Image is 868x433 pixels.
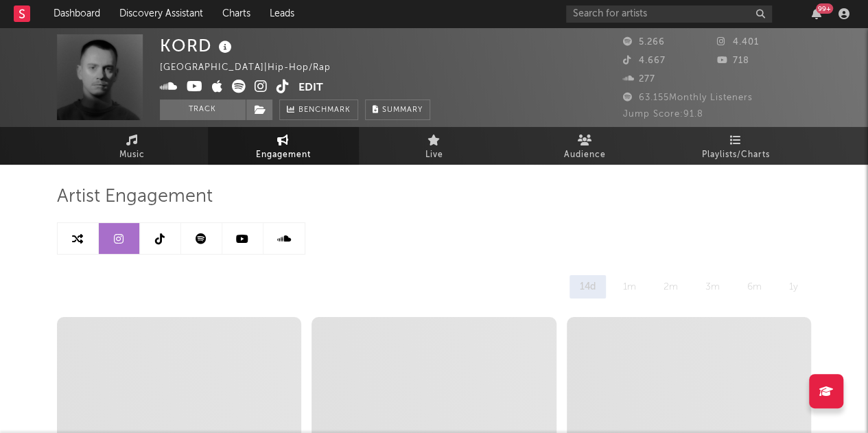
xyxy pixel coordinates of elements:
span: Playlists/Charts [702,147,770,163]
span: 63.155 Monthly Listeners [623,93,753,102]
a: Engagement [208,127,359,165]
a: Benchmark [279,100,358,120]
button: Summary [365,100,430,120]
div: 99 + [816,3,833,14]
a: Audience [510,127,661,165]
div: 1y [779,275,808,299]
span: 277 [623,75,655,84]
span: Summary [382,106,423,114]
div: [GEOGRAPHIC_DATA] | Hip-Hop/Rap [160,60,347,76]
span: Engagement [256,147,311,163]
button: Edit [298,80,323,97]
div: 14d [570,275,606,299]
span: Music [119,147,145,163]
span: Jump Score: 91.8 [623,110,703,119]
a: Live [359,127,510,165]
a: Playlists/Charts [661,127,812,165]
span: 718 [717,56,749,65]
div: 1m [613,275,646,299]
span: Artist Engagement [57,189,213,205]
div: 2m [653,275,688,299]
a: Music [57,127,208,165]
span: Benchmark [298,102,351,119]
div: KORD [160,34,235,57]
span: Audience [564,147,606,163]
div: 6m [737,275,772,299]
button: 99+ [812,8,821,19]
span: Live [425,147,443,163]
span: 4.667 [623,56,666,65]
input: Search for artists [566,5,772,23]
span: 4.401 [717,38,759,47]
button: Track [160,100,246,120]
span: 5.266 [623,38,665,47]
div: 3m [695,275,730,299]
